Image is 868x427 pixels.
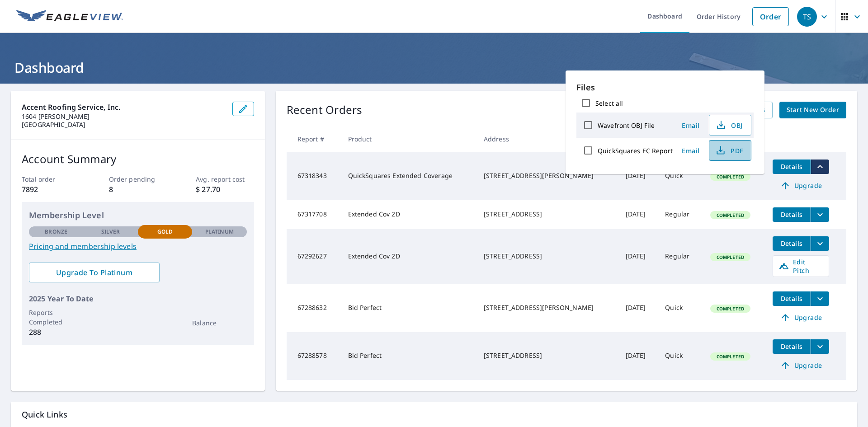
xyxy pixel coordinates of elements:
[484,171,611,180] div: [STREET_ADDRESS][PERSON_NAME]
[658,332,703,380] td: Quick
[778,162,805,171] span: Details
[484,351,611,360] div: [STREET_ADDRESS]
[778,210,805,219] span: Details
[711,353,750,360] span: Completed
[811,236,829,251] button: filesDropdownBtn-67292627
[811,291,829,306] button: filesDropdownBtn-67288632
[29,327,83,338] p: 288
[45,228,67,236] p: Bronze
[715,145,744,156] span: PDF
[287,152,341,200] td: 67318343
[658,152,703,200] td: Quick
[29,209,247,221] p: Membership Level
[109,174,167,184] p: Order pending
[341,200,476,229] td: Extended Cov 2D
[484,303,611,312] div: [STREET_ADDRESS][PERSON_NAME]
[22,184,80,195] p: 7892
[22,151,254,167] p: Account Summary
[778,342,805,351] span: Details
[29,308,83,327] p: Reports Completed
[778,294,805,303] span: Details
[773,310,829,325] a: Upgrade
[680,121,702,130] span: Email
[484,252,611,261] div: [STREET_ADDRESS]
[711,254,750,260] span: Completed
[484,210,611,219] div: [STREET_ADDRESS]
[287,126,341,152] th: Report #
[22,409,846,420] p: Quick Links
[709,140,751,161] button: PDF
[778,312,824,323] span: Upgrade
[773,207,811,222] button: detailsBtn-67317708
[192,318,246,328] p: Balance
[287,332,341,380] td: 67288578
[715,120,744,131] span: OBJ
[711,212,750,218] span: Completed
[778,360,824,371] span: Upgrade
[773,358,829,373] a: Upgrade
[36,267,152,277] span: Upgrade To Platinum
[101,228,120,236] p: Silver
[11,58,857,77] h1: Dashboard
[711,174,750,180] span: Completed
[658,229,703,284] td: Regular
[29,293,247,304] p: 2025 Year To Date
[598,146,673,155] label: QuickSquares EC Report
[811,207,829,222] button: filesDropdownBtn-67317708
[287,284,341,332] td: 67288632
[773,178,829,193] a: Upgrade
[778,239,805,248] span: Details
[787,104,839,116] span: Start New Order
[576,81,754,94] p: Files
[811,339,829,354] button: filesDropdownBtn-67288578
[205,228,234,236] p: Platinum
[341,284,476,332] td: Bid Perfect
[29,263,160,282] a: Upgrade To Platinum
[341,152,476,200] td: QuickSquares Extended Coverage
[598,121,655,130] label: Wavefront OBJ File
[618,229,658,284] td: [DATE]
[287,200,341,229] td: 67317708
[22,174,80,184] p: Total order
[341,332,476,380] td: Bid Perfect
[287,102,363,118] p: Recent Orders
[658,284,703,332] td: Quick
[22,121,225,129] p: [GEOGRAPHIC_DATA]
[618,284,658,332] td: [DATE]
[618,332,658,380] td: [DATE]
[196,184,254,195] p: $ 27.70
[773,255,829,277] a: Edit Pitch
[773,160,811,174] button: detailsBtn-67318343
[595,99,623,108] label: Select all
[779,102,846,118] a: Start New Order
[341,126,476,152] th: Product
[658,200,703,229] td: Regular
[16,10,123,23] img: EV Logo
[476,126,618,152] th: Address
[196,174,254,184] p: Avg. report cost
[676,118,705,132] button: Email
[22,113,225,121] p: 1604 [PERSON_NAME]
[711,305,750,312] span: Completed
[709,115,751,136] button: OBJ
[797,7,817,27] div: TS
[773,291,811,306] button: detailsBtn-67288632
[811,160,829,174] button: filesDropdownBtn-67318343
[618,152,658,200] td: [DATE]
[778,258,823,275] span: Edit Pitch
[618,200,658,229] td: [DATE]
[287,229,341,284] td: 67292627
[773,339,811,354] button: detailsBtn-67288578
[778,180,824,191] span: Upgrade
[676,144,705,158] button: Email
[341,229,476,284] td: Extended Cov 2D
[29,241,247,252] a: Pricing and membership levels
[109,184,167,195] p: 8
[22,102,225,113] p: Accent Roofing Service, Inc.
[157,228,173,236] p: Gold
[773,236,811,251] button: detailsBtn-67292627
[680,146,702,155] span: Email
[752,7,789,26] a: Order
